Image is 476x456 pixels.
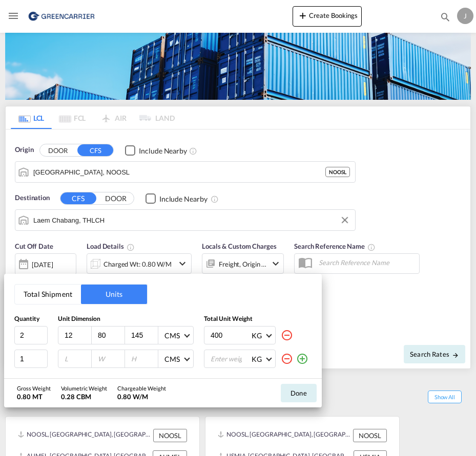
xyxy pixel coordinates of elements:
input: Qty [14,326,48,344]
md-icon: icon-minus-circle-outline [281,353,293,365]
input: L [64,354,91,363]
div: 0.28 CBM [61,392,107,401]
div: 0.80 MT [17,392,51,401]
div: KG [252,331,262,340]
md-icon: icon-plus-circle-outline [296,353,308,365]
div: KG [252,355,262,363]
input: Qty [14,350,48,368]
div: Chargeable Weight [117,384,166,392]
div: Quantity [14,315,48,323]
button: Total Shipment [15,285,81,304]
input: W [97,354,125,363]
div: Unit Dimension [58,315,194,323]
div: Total Unit Weight [204,315,312,323]
div: Volumetric Weight [61,384,107,392]
div: CMS [164,355,180,363]
input: Enter weight [210,327,251,344]
div: Gross Weight [17,384,51,392]
input: H [130,354,158,363]
input: W [97,331,125,340]
input: H [130,331,158,340]
div: CMS [164,331,180,340]
button: Done [281,384,317,402]
md-icon: icon-minus-circle-outline [281,329,293,341]
div: 0.80 W/M [117,392,166,401]
input: Enter weight [210,350,251,367]
button: Units [81,285,147,304]
input: L [64,331,91,340]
